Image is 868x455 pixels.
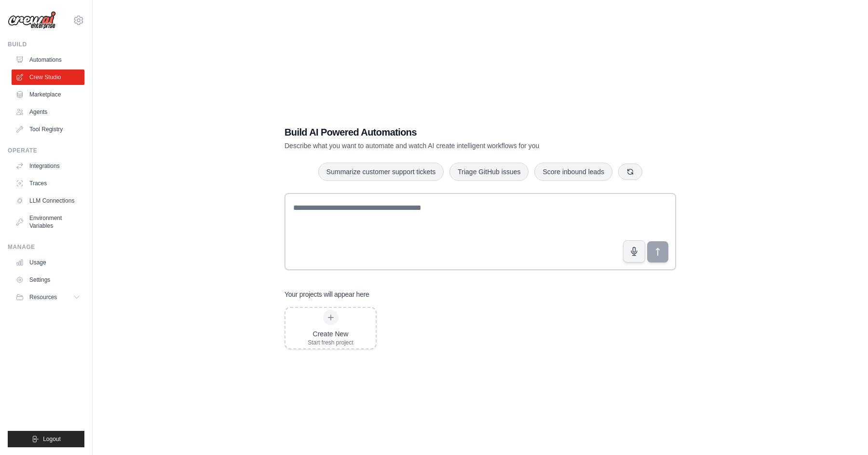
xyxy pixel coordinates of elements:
div: Start fresh project [308,339,353,346]
button: Score inbound leads [534,163,612,181]
a: LLM Connections [12,193,84,208]
div: Manage [8,243,84,251]
div: Create New [308,329,353,339]
a: Automations [12,52,84,68]
a: Marketplace [12,87,84,102]
button: Resources [12,290,84,305]
a: Traces [12,176,84,191]
button: Summarize customer support tickets [318,163,444,181]
button: Click to speak your automation idea [623,240,645,262]
a: Crew Studio [12,69,84,85]
img: Logo [8,11,56,29]
a: Tool Registry [12,122,84,137]
h1: Build AI Powered Automations [285,125,609,139]
div: Operate [8,147,84,154]
p: Describe what you want to automate and watch AI create intelligent workflows for you [285,141,609,151]
button: Triage GitHub issues [449,163,529,181]
a: Settings [12,272,84,288]
span: Logout [43,435,61,443]
button: Logout [8,431,84,447]
h3: Your projects will appear here [285,290,369,299]
a: Usage [12,255,84,270]
div: Build [8,41,84,48]
a: Integrations [12,158,84,174]
span: Resources [29,293,57,301]
button: Get new suggestions [618,164,642,180]
a: Environment Variables [12,210,84,234]
a: Agents [12,104,84,120]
